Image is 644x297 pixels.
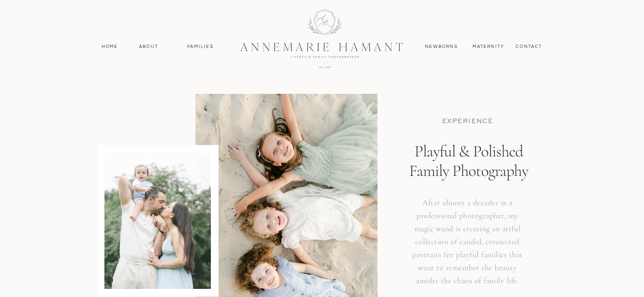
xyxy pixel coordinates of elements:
a: Families [182,43,219,50]
h1: Playful & Polished Family Photography [403,141,535,215]
p: EXPERIENCE [418,117,518,126]
a: About [137,43,160,50]
a: contact [512,43,547,50]
a: Newborns [422,43,461,50]
a: MAternity [473,43,504,50]
a: Home [98,43,122,50]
